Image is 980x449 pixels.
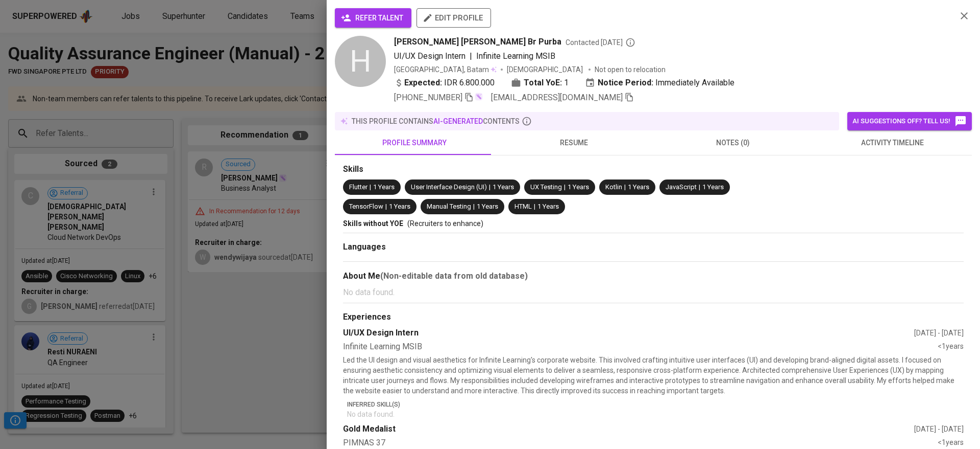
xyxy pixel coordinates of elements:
span: [PERSON_NAME] [PERSON_NAME] Br Purba [394,36,561,48]
div: [DATE] - [DATE] [914,424,964,434]
span: User Interface Design (UI) [411,183,487,191]
img: magic_wand.svg [475,93,483,101]
div: H [335,36,386,87]
div: [GEOGRAPHIC_DATA], Batam [394,64,497,75]
span: edit profile [425,11,483,25]
p: Inferred Skill(s) [347,400,964,409]
span: resume [500,137,647,149]
div: <1 years [938,341,964,353]
b: Expected: [404,77,442,89]
span: Infinite Learning MSIB [476,51,555,61]
div: [DATE] - [DATE] [914,328,964,338]
span: 1 Years [702,183,724,191]
div: Immediately Available [585,77,734,89]
svg: By Batam recruiter [625,37,635,48]
span: | [473,202,475,212]
span: Manual Testing [427,203,471,210]
span: UI/UX Design Intern [394,51,465,61]
button: refer talent [335,8,411,28]
span: AI suggestions off? Tell us! [852,115,967,127]
span: [PHONE_NUMBER] [394,93,462,102]
span: AI-generated [433,117,483,125]
p: Led the UI design and visual aesthetics for Infinite Learning's corporate website. This involved ... [343,355,964,396]
span: Kotlin [605,183,622,191]
span: | [564,183,566,192]
span: Flutter [349,183,367,191]
span: notes (0) [659,137,806,149]
div: UI/UX Design Intern [343,327,914,339]
span: Contacted [DATE] [566,37,635,48]
p: this profile contains contents [352,116,520,126]
b: Notice Period: [598,77,653,89]
p: Not open to relocation [595,64,666,75]
span: | [385,202,387,212]
span: 1 Years [477,203,498,210]
p: No data found. [343,286,964,299]
span: JavaScript [666,183,697,191]
span: (Recruiters to enhance) [407,219,483,228]
span: Skills without YOE [343,219,403,228]
span: 1 Years [568,183,589,191]
span: profile summary [341,137,488,149]
span: 1 Years [373,183,395,191]
p: No data found. [347,409,964,419]
span: 1 [564,77,569,89]
span: TensorFlow [349,203,383,210]
b: Total YoE: [524,77,562,89]
div: Infinite Learning MSIB [343,341,938,353]
span: HTML [514,203,532,210]
span: | [534,202,535,212]
button: AI suggestions off? Tell us! [847,112,972,130]
span: [EMAIL_ADDRESS][DOMAIN_NAME] [491,93,623,102]
span: 1 Years [493,183,514,191]
div: Skills [343,164,964,175]
div: <1 years [938,437,964,449]
span: [DEMOGRAPHIC_DATA] [507,64,584,75]
div: Experiences [343,311,964,323]
div: Languages [343,241,964,253]
button: edit profile [416,8,491,28]
a: edit profile [416,13,491,21]
span: | [699,183,700,192]
span: refer talent [343,12,403,25]
span: | [624,183,626,192]
span: | [370,183,371,192]
span: UX Testing [530,183,562,191]
span: 1 Years [389,203,410,210]
b: (Non-editable data from old database) [380,271,528,281]
span: 1 Years [537,203,559,210]
div: Gold Medalist [343,423,914,435]
div: IDR 6.800.000 [394,77,495,89]
div: PIMNAS 37 [343,437,938,449]
span: | [470,50,472,62]
div: About Me [343,270,964,282]
span: 1 Years [628,183,649,191]
span: activity timeline [819,137,966,149]
span: | [489,183,491,192]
